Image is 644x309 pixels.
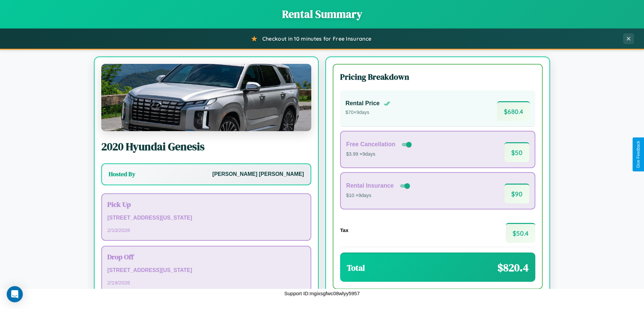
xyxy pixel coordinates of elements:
p: $10 × 9 days [346,191,411,200]
span: $ 820.4 [497,260,529,275]
p: $ 70 × 9 days [345,108,390,117]
h3: Pick Up [107,199,305,209]
span: $ 50.4 [506,223,535,243]
p: $3.99 × 9 days [346,150,413,159]
span: $ 50 [504,142,529,162]
h4: Tax [340,227,348,233]
p: [STREET_ADDRESS][US_STATE] [107,213,305,223]
p: [PERSON_NAME] [PERSON_NAME] [212,169,304,179]
span: $ 680.4 [497,101,530,121]
h4: Rental Price [345,100,380,107]
span: $ 90 [504,184,529,203]
p: Support ID: mgixsgfwc08wlyy5957 [284,289,360,298]
div: Give Feedback [636,141,641,168]
img: Hyundai Genesis [101,64,311,131]
h1: Rental Summary [7,7,637,22]
h3: Total [347,262,365,273]
h3: Hosted By [109,170,135,178]
h4: Free Cancellation [346,141,395,148]
h3: Drop Off [107,252,305,262]
span: Checkout in 10 minutes for Free Insurance [262,35,371,42]
div: Open Intercom Messenger [7,286,23,302]
h2: 2020 Hyundai Genesis [101,139,311,154]
h4: Rental Insurance [346,182,394,189]
h3: Pricing Breakdown [340,71,535,82]
p: 2 / 19 / 2026 [107,278,305,287]
p: [STREET_ADDRESS][US_STATE] [107,266,305,275]
p: 2 / 10 / 2026 [107,226,305,235]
